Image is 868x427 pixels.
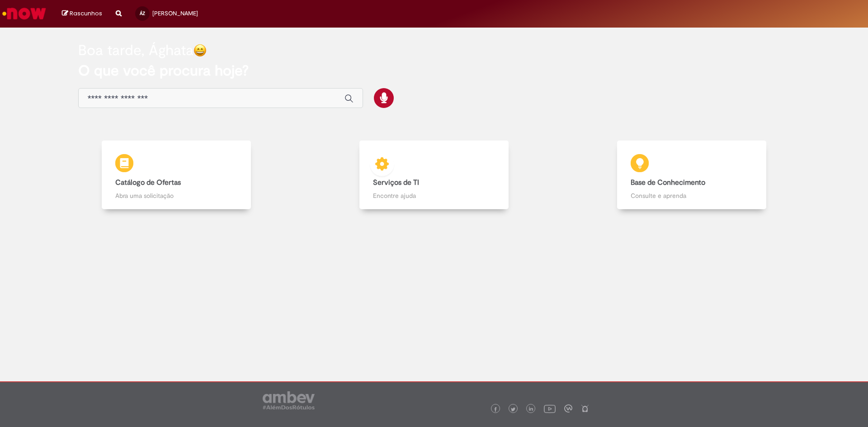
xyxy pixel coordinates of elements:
[70,9,102,18] span: Rascunhos
[115,191,238,200] p: Abra uma solicitação
[193,44,207,57] img: happy-face.png
[631,178,705,187] b: Base de Conhecimento
[1,5,47,23] img: ServiceNow
[373,178,419,187] b: Serviços de TI
[563,141,821,210] a: Base de Conhecimento Consulte e aprenda
[263,391,315,409] img: logo_footer_ambev_rotulo_gray.png
[47,141,305,210] a: Catálogo de Ofertas Abra uma solicitação
[493,407,498,412] img: logo_footer_facebook.png
[529,407,533,412] img: logo_footer_linkedin.png
[140,10,145,16] span: ÁZ
[78,42,193,58] h2: Boa tarde, Ághata
[511,407,515,412] img: logo_footer_twitter.png
[62,9,102,18] a: Rascunhos
[373,191,495,200] p: Encontre ajuda
[581,404,589,413] img: logo_footer_naosei.png
[631,191,753,200] p: Consulte e aprenda
[305,141,563,210] a: Serviços de TI Encontre ajuda
[115,178,181,187] b: Catálogo de Ofertas
[152,9,198,17] span: [PERSON_NAME]
[544,403,556,414] img: logo_footer_youtube.png
[564,404,572,413] img: logo_footer_workplace.png
[78,63,790,79] h2: O que você procura hoje?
